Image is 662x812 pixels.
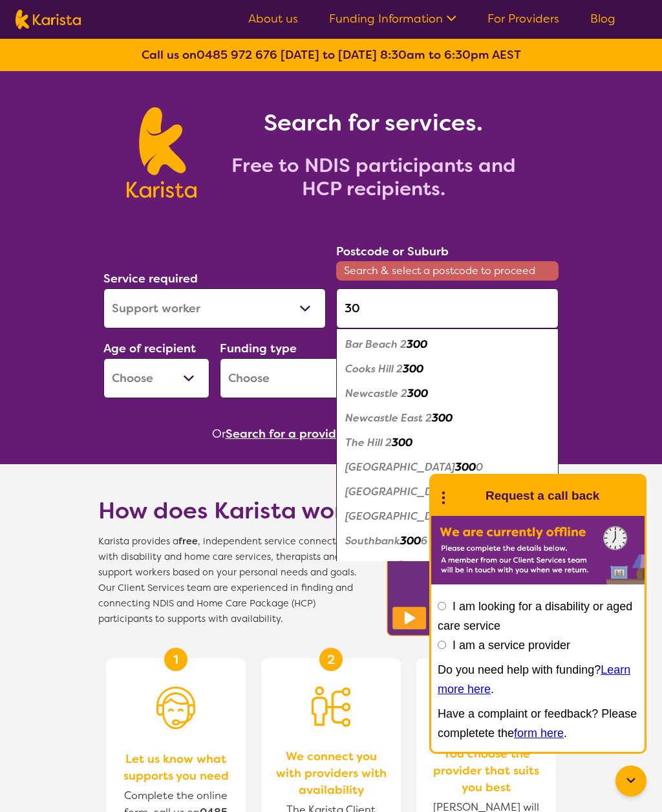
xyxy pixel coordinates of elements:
[336,244,449,259] label: Postcode or Suburb
[164,648,187,671] div: 1
[103,341,196,356] label: Age of recipient
[343,357,552,381] div: Cooks Hill 2300
[343,406,552,431] div: Newcastle East 2300
[438,660,638,699] p: Do you need help with funding? .
[98,495,370,526] h1: How does Karista work?
[119,751,233,784] span: Let us know what supports you need
[476,460,483,474] em: 0
[343,553,552,578] div: Docklands 3008
[343,431,552,455] div: The Hill 2300
[226,424,451,443] button: Search for a provider to leave a review
[407,337,427,351] em: 300
[312,687,350,727] img: Person being matched to services icon
[345,411,432,425] em: Newcastle East 2
[438,600,632,632] label: I am looking for a disability or aged care service
[383,504,571,640] img: Karista video
[403,362,423,376] em: 300
[590,11,615,27] a: Blog
[329,11,456,27] a: Funding Information
[156,687,195,729] img: Person with headset icon
[319,648,343,671] div: 2
[345,436,392,449] em: The Hill 2
[514,727,564,740] a: form here
[345,559,398,572] em: Docklands
[142,47,521,63] b: Call us on [DATE] to [DATE] 8:30am to 6:30pm AEST
[343,332,552,357] div: Bar Beach 2300
[197,47,277,63] a: 0485 972 676
[212,107,535,138] h1: Search for services.
[345,534,400,548] em: Southbank
[407,387,428,400] em: 300
[429,745,543,796] span: You choose the provider that suits you best
[431,516,645,584] img: Karista offline chat form to request call back
[345,387,407,400] em: Newcastle 2
[248,11,298,27] a: About us
[343,455,552,480] div: Melbourne 3000
[98,534,370,627] span: Karista provides a , independent service connecting you with disability and home care services, t...
[455,460,476,474] em: 300
[432,411,453,425] em: 300
[452,483,478,509] img: Karista
[336,261,559,281] span: Search & select a postcode to proceed
[212,424,226,443] span: Or
[345,485,455,498] em: [GEOGRAPHIC_DATA]
[343,381,552,406] div: Newcastle 2300
[418,559,425,572] em: 8
[343,504,552,529] div: South Wharf 3006
[421,534,427,548] em: 6
[343,529,552,553] div: Southbank 3006
[400,534,421,548] em: 300
[398,559,418,572] em: 300
[345,460,455,474] em: [GEOGRAPHIC_DATA]
[486,486,599,506] h1: Request a call back
[453,639,570,652] label: I am a service provider
[336,288,559,328] input: Type
[438,704,638,743] p: Have a complaint or feedback? Please completete the .
[178,535,198,548] b: free
[345,509,455,523] em: [GEOGRAPHIC_DATA]
[392,436,412,449] em: 300
[487,11,559,27] a: For Providers
[274,748,388,798] span: We connect you with providers with availability
[343,480,552,504] div: East Melbourne 3002
[103,271,198,286] label: Service required
[212,154,535,200] h2: Free to NDIS participants and HCP recipients.
[345,337,407,351] em: Bar Beach 2
[16,10,81,29] img: Karista logo
[220,341,297,356] label: Funding type
[127,107,196,198] img: Karista logo
[345,362,403,376] em: Cooks Hill 2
